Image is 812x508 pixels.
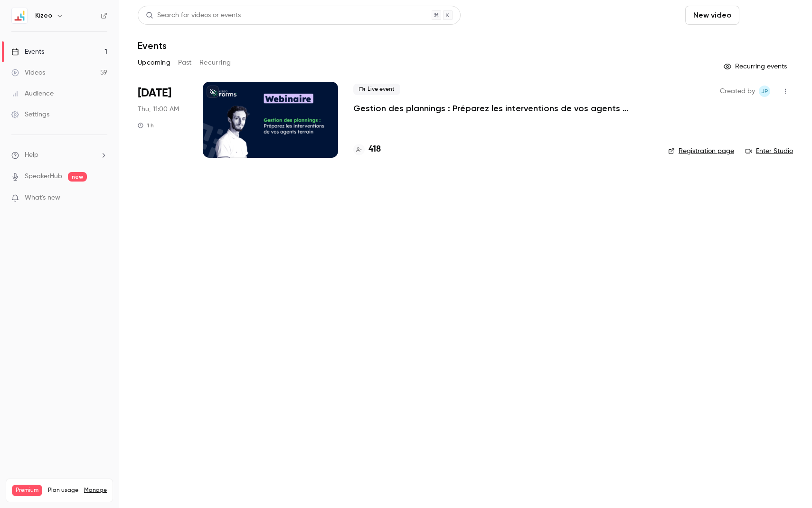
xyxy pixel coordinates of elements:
[353,84,400,95] span: Live event
[178,55,192,70] button: Past
[11,89,54,98] div: Audience
[11,110,49,119] div: Settings
[25,172,62,182] a: SpeakerHub
[138,40,167,51] h1: Events
[84,487,107,494] a: Manage
[11,47,44,57] div: Events
[138,105,179,114] span: Thu, 11:00 AM
[138,86,171,101] span: [DATE]
[35,11,52,20] h6: Kizeo
[720,86,755,97] span: Created by
[11,68,45,77] div: Videos
[25,193,60,203] span: What's new
[761,86,768,97] span: JP
[138,82,188,158] div: Oct 16 Thu, 11:00 AM (Europe/Paris)
[12,8,27,23] img: Kizeo
[48,487,78,494] span: Plan usage
[353,143,381,156] a: 418
[138,55,170,70] button: Upcoming
[96,194,107,202] iframe: Noticeable Trigger
[12,485,42,496] span: Premium
[199,55,231,70] button: Recurring
[68,172,87,182] span: new
[25,150,38,160] span: Help
[353,103,638,114] a: Gestion des plannings : Préparez les interventions de vos agents terrain
[668,146,734,156] a: Registration page
[746,146,793,156] a: Enter Studio
[368,143,381,156] h4: 418
[146,10,241,20] div: Search for videos or events
[719,59,793,74] button: Recurring events
[11,150,107,160] li: help-dropdown-opener
[743,6,793,25] button: Schedule
[685,6,739,25] button: New video
[138,122,154,129] div: 1 h
[759,86,770,97] span: Jessé Paffrath Andreatta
